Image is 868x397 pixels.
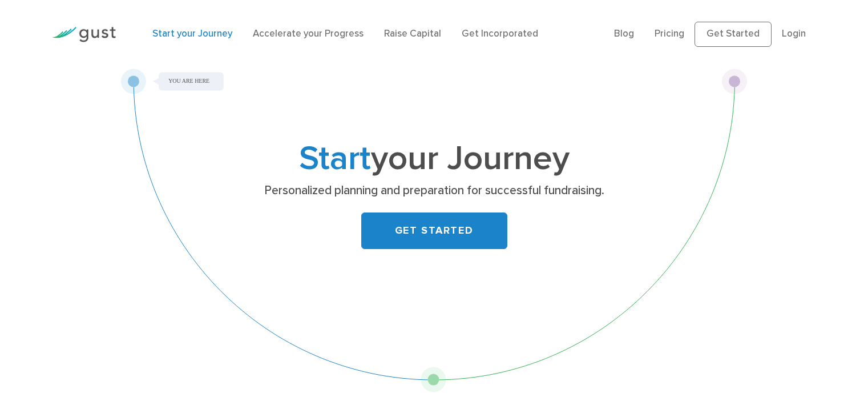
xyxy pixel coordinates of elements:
a: Blog [614,28,634,39]
a: Get Incorporated [462,28,538,39]
h1: your Journey [209,143,660,175]
a: GET STARTED [361,212,507,249]
a: Start your Journey [152,28,232,39]
span: Start [299,138,371,179]
a: Pricing [655,28,684,39]
img: Gust Logo [52,27,116,42]
a: Login [782,28,806,39]
a: Raise Capital [384,28,441,39]
a: Accelerate your Progress [253,28,364,39]
a: Get Started [695,22,772,47]
p: Personalized planning and preparation for successful fundraising. [213,183,655,199]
